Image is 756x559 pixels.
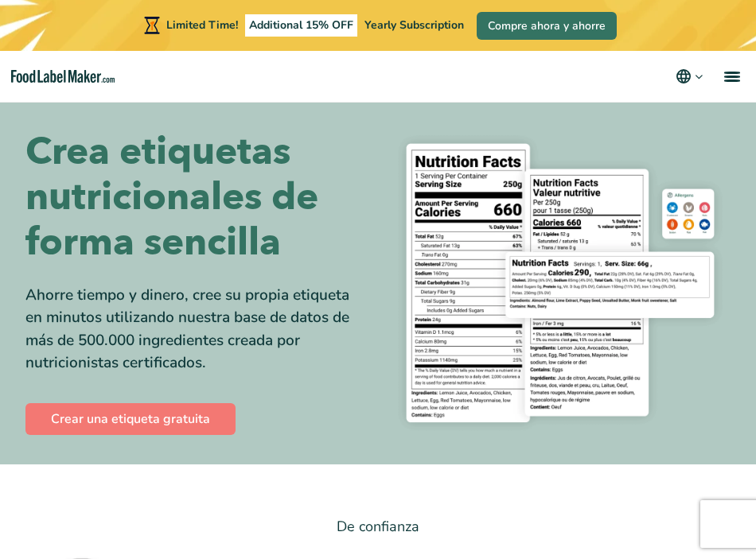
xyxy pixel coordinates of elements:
[25,284,366,375] div: Ahorre tiempo y dinero, cree su propia etiqueta en minutos utilizando nuestra base de datos de má...
[25,403,236,435] a: Crear una etiqueta gratuita
[166,17,238,33] span: Limited Time!
[25,515,731,538] p: De confianza
[245,14,357,37] span: Additional 15% OFF
[705,51,756,102] a: menu
[364,17,464,33] span: Yearly Subscription
[25,129,366,265] h1: Crea etiquetas nutricionales de forma sencilla
[477,12,617,40] a: Compre ahora y ahorre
